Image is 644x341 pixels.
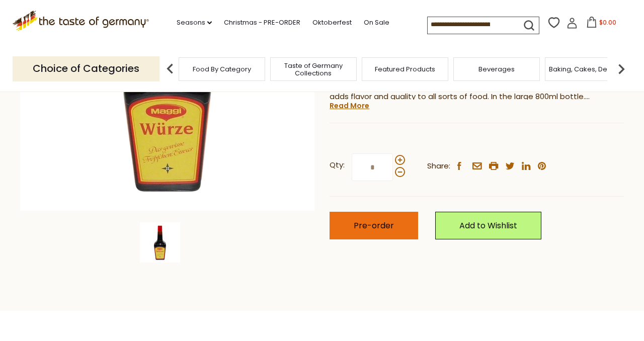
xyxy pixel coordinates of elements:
[611,59,631,79] img: next arrow
[427,160,450,173] span: Share:
[140,222,180,263] img: Maggi Liquid Seasoning in Glass Bottle
[435,212,541,239] a: Add to Wishlist
[478,65,515,73] a: Beverages
[375,65,435,73] a: Featured Products
[599,18,616,27] span: $0.00
[330,101,369,111] a: Read More
[352,153,393,181] input: Qty:
[330,212,418,239] button: Pre-order
[193,65,251,73] a: Food By Category
[273,62,354,77] a: Taste of Germany Collections
[224,17,300,28] a: Christmas - PRE-ORDER
[330,159,345,172] strong: Qty:
[364,17,389,28] a: On Sale
[160,59,180,79] img: previous arrow
[549,65,627,73] a: Baking, Cakes, Desserts
[177,17,212,28] a: Seasons
[312,17,352,28] a: Oktoberfest
[354,220,394,231] span: Pre-order
[580,17,622,32] button: $0.00
[13,56,159,81] p: Choice of Categories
